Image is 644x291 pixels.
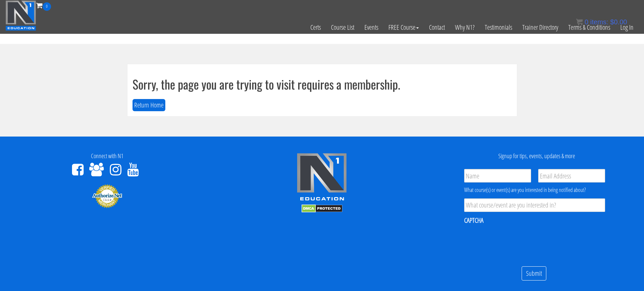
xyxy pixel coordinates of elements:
[326,11,359,44] a: Course List
[92,184,122,208] img: Authorize.Net Merchant - Click to Verify
[5,0,36,31] img: n1-education
[133,99,165,112] button: Return Home
[464,198,605,212] input: What course/event are you interested in?
[464,229,567,256] iframe: reCAPTCHA
[517,11,563,44] a: Trainer Directory
[43,2,51,11] span: 0
[576,18,627,26] a: 0 items: $0.00
[133,77,512,91] h1: Sorry, the page you are trying to visit requires a membership.
[36,1,51,10] a: 0
[359,11,383,44] a: Events
[296,153,347,203] img: n1-edu-logo
[450,11,480,44] a: Why N1?
[615,11,639,44] a: Log In
[522,266,546,281] input: Submit
[585,18,588,26] span: 0
[302,204,342,213] img: DMCA.com Protection Status
[5,153,210,160] h4: Connect with N1
[464,186,605,194] div: What course(s) or event(s) are you interested in being notified about?
[464,216,483,225] label: CAPTCHA
[434,153,639,160] h4: Signup for tips, events, updates & more
[610,18,627,26] bdi: 0.00
[590,18,608,26] span: items:
[424,11,450,44] a: Contact
[563,11,615,44] a: Terms & Conditions
[480,11,517,44] a: Testimonials
[610,18,614,26] span: $
[464,169,531,183] input: Name
[305,11,326,44] a: Certs
[576,19,583,25] img: icon11.png
[383,11,424,44] a: FREE Course
[538,169,605,183] input: Email Address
